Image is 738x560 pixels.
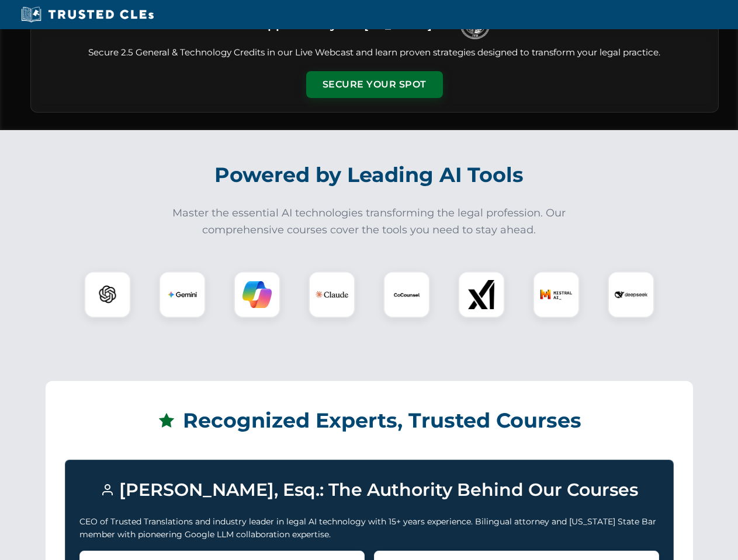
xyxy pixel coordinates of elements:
[383,271,430,318] div: CoCounsel
[467,280,496,309] img: xAI Logo
[45,46,704,60] p: Secure 2.5 General & Technology Credits in our Live Webcast and learn proven strategies designed ...
[533,271,580,318] div: Mistral AI
[46,155,693,195] h2: Powered by Leading AI Tools
[309,271,355,318] div: Claude
[242,280,272,309] img: Copilot Logo
[65,400,674,441] h2: Recognized Experts, Trusted Courses
[608,271,654,318] div: DeepSeek
[540,278,573,311] img: Mistral AI Logo
[79,515,659,541] p: CEO of Trusted Translations and industry leader in legal AI technology with 15+ years experience....
[79,474,659,506] h3: [PERSON_NAME], Esq.: The Authority Behind Our Courses
[165,205,574,239] p: Master the essential AI technologies transforming the legal profession. Our comprehensive courses...
[18,6,157,23] img: Trusted CLEs
[306,71,443,98] button: Secure Your Spot
[168,280,197,309] img: Gemini Logo
[234,271,280,318] div: Copilot
[159,271,206,318] div: Gemini
[84,271,131,318] div: ChatGPT
[615,278,647,311] img: DeepSeek Logo
[316,278,348,311] img: Claude Logo
[458,271,505,318] div: xAI
[91,278,124,311] img: ChatGPT Logo
[392,280,421,309] img: CoCounsel Logo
